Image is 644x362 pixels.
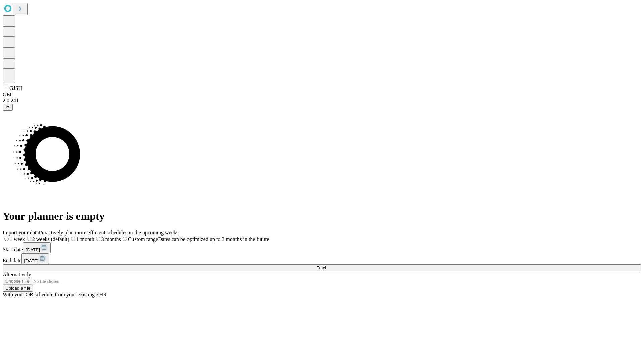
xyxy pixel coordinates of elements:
button: [DATE] [23,242,51,253]
input: 3 months [96,237,100,241]
span: Proactively plan more efficient schedules in the upcoming weeks. [39,230,180,235]
span: [DATE] [26,247,40,252]
span: 1 week [10,236,25,242]
span: @ [5,105,10,110]
div: 2.0.241 [3,98,641,104]
span: Custom range [128,236,158,242]
input: 1 month [71,237,75,241]
button: @ [3,104,13,111]
input: 1 week [4,237,9,241]
input: Custom rangeDates can be optimized up to 3 months in the future. [123,237,127,241]
div: End date [3,253,641,264]
div: Start date [3,242,641,253]
span: 1 month [76,236,94,242]
span: [DATE] [24,258,38,263]
button: Fetch [3,264,641,271]
div: GEI [3,92,641,98]
h1: Your planner is empty [3,210,641,222]
span: 3 months [101,236,121,242]
span: Import your data [3,230,39,235]
button: [DATE] [21,253,49,264]
span: Dates can be optimized up to 3 months in the future. [158,236,270,242]
button: Upload a file [3,285,33,292]
span: GJSH [9,85,22,91]
span: 2 weeks (default) [32,236,69,242]
span: Alternatively [3,271,31,277]
span: With your OR schedule from your existing EHR [3,292,107,297]
input: 2 weeks (default) [27,237,31,241]
span: Fetch [316,265,327,270]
